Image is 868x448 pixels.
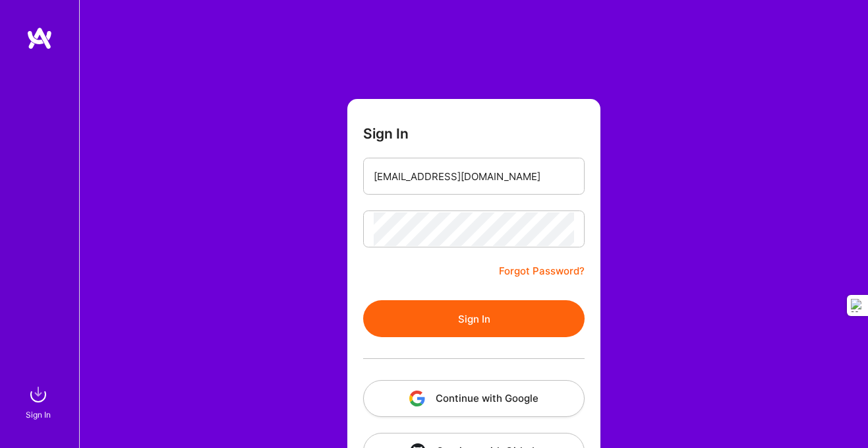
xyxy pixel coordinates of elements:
input: Email... [374,160,574,193]
img: logo [26,26,53,50]
a: Forgot Password? [499,263,585,279]
h3: Sign In [363,125,409,142]
img: icon [409,391,425,406]
button: Continue with Google [363,380,585,417]
button: Sign In [363,300,585,337]
a: sign inSign In [28,381,51,422]
div: Sign In [26,408,51,422]
img: sign in [25,381,51,408]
